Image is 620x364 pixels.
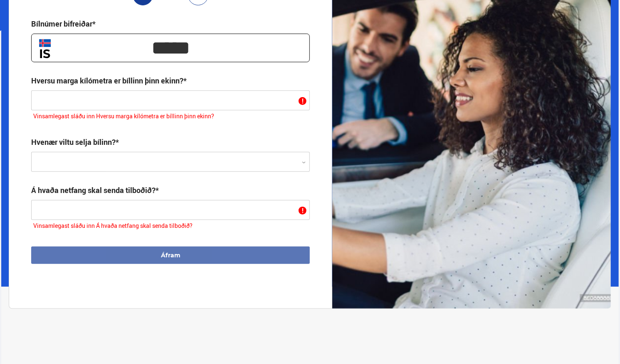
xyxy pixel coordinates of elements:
[31,110,310,124] div: Vinsamlegast sláðu inn Hversu marga kílómetra er bíllinn þinn ekinn?
[31,185,159,195] div: Á hvaða netfang skal senda tilboðið?*
[31,220,310,233] div: Vinsamlegast sláðu inn Á hvaða netfang skal senda tilboðið?
[31,137,119,147] label: Hvenær viltu selja bílinn?*
[31,76,187,86] div: Hversu marga kílómetra er bíllinn þinn ekinn?*
[31,247,310,264] button: Áfram
[7,3,32,28] button: Open LiveChat chat widget
[31,19,96,29] div: Bílnúmer bifreiðar*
